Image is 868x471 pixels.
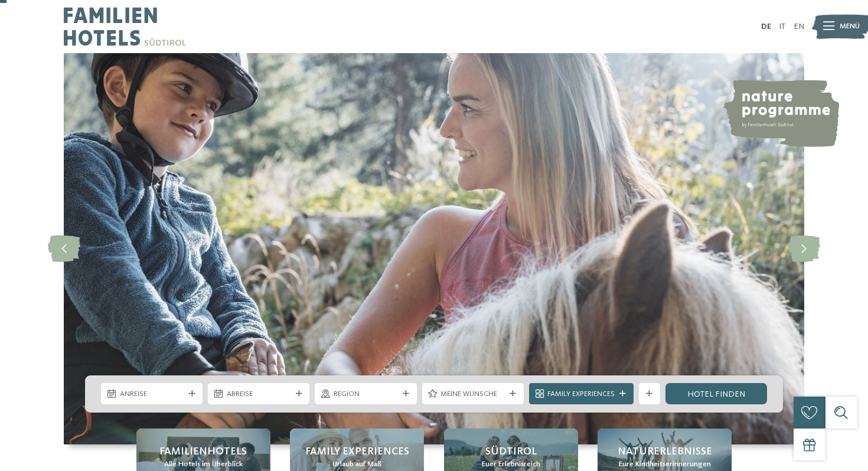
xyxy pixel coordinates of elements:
[547,389,615,400] span: Family Experiences
[440,389,505,400] span: Meine Wünsche
[722,80,839,147] img: nature programme by Familienhotels Südtirol
[482,459,540,470] span: Euer Erlebnisreich
[794,22,804,31] a: EN
[840,21,860,32] span: Menü
[761,22,771,31] a: DE
[665,383,767,404] a: Hotel finden
[227,389,291,400] span: Abreise
[334,389,398,400] span: Region
[305,444,409,459] span: Family Experiences
[332,459,381,470] span: Urlaub auf Maß
[485,444,537,459] span: Südtirol
[618,444,712,459] span: Naturerlebnisse
[120,389,184,400] span: Anreise
[159,444,247,459] span: Familienhotels
[164,459,243,470] span: Alle Hotels im Überblick
[619,459,711,470] span: Eure Kindheitserinnerungen
[779,22,785,31] a: IT
[64,53,804,444] img: Familienhotels Südtirol: The happy family places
